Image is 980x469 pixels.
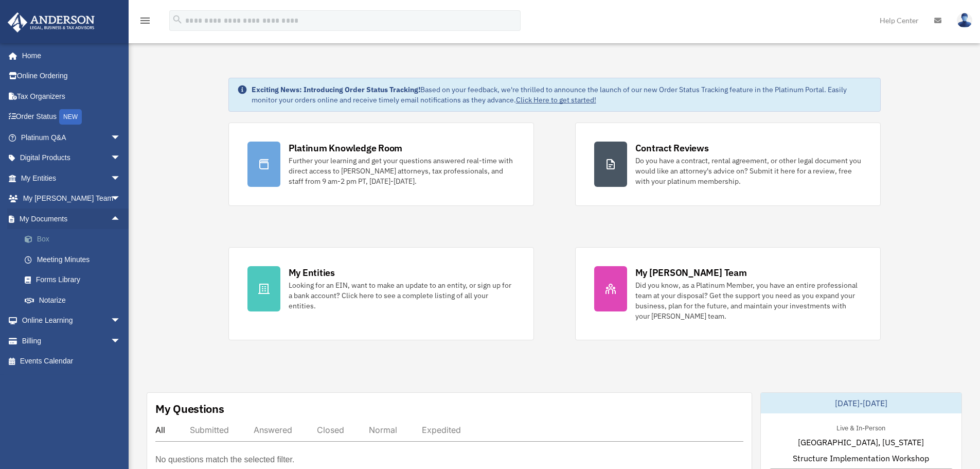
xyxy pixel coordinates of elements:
span: arrow_drop_down [111,188,131,210]
div: All [155,425,165,435]
span: arrow_drop_down [111,310,131,332]
a: Forms Library [14,270,136,290]
div: My Entities [289,266,335,279]
div: Closed [317,425,344,435]
span: arrow_drop_down [111,331,131,352]
a: Home [7,45,131,66]
span: [GEOGRAPHIC_DATA], [US_STATE] [798,436,924,448]
div: My Questions [155,401,224,416]
a: Digital Productsarrow_drop_down [7,148,136,168]
div: Live & In-Person [828,422,894,432]
a: Contract Reviews Do you have a contract, rental agreement, or other legal document you would like... [575,123,881,206]
a: My [PERSON_NAME] Team Did you know, as a Platinum Member, you have an entire professional team at... [575,247,881,340]
a: Online Learningarrow_drop_down [7,310,136,331]
a: menu [139,18,151,27]
i: search [172,14,183,25]
div: [DATE]-[DATE] [761,393,961,413]
a: My Documentsarrow_drop_up [7,209,136,229]
i: menu [139,14,151,27]
div: Looking for an EIN, want to make an update to an entity, or sign up for a bank account? Click her... [289,280,515,311]
span: arrow_drop_down [111,148,131,169]
a: Platinum Knowledge Room Further your learning and get your questions answered real-time with dire... [228,123,534,206]
a: Online Ordering [7,66,136,86]
div: Did you know, as a Platinum Member, you have an entire professional team at your disposal? Get th... [635,280,862,321]
div: Answered [254,425,292,435]
span: arrow_drop_down [111,168,131,189]
span: arrow_drop_up [111,209,131,230]
div: Contract Reviews [635,142,709,154]
strong: Exciting News: Introducing Order Status Tracking! [252,85,420,94]
div: Submitted [190,425,229,435]
div: Platinum Knowledge Room [289,142,403,154]
div: Expedited [422,425,461,435]
img: User Pic [957,13,972,28]
a: Notarize [14,290,136,310]
a: Platinum Q&Aarrow_drop_down [7,127,136,148]
a: Tax Organizers [7,86,136,107]
a: Meeting Minutes [14,249,136,270]
img: Anderson Advisors Platinum Portal [5,12,98,32]
span: Structure Implementation Workshop [793,452,929,464]
div: NEW [59,109,82,125]
a: Click Here to get started! [516,95,596,105]
div: Normal [369,425,397,435]
p: No questions match the selected filter. [155,453,294,467]
a: My Entitiesarrow_drop_down [7,168,136,188]
a: Box [14,229,136,250]
div: Further your learning and get your questions answered real-time with direct access to [PERSON_NAM... [289,155,515,186]
a: Billingarrow_drop_down [7,331,136,351]
div: Based on your feedback, we're thrilled to announce the launch of our new Order Status Tracking fe... [252,84,872,105]
a: Events Calendar [7,351,136,372]
div: Do you have a contract, rental agreement, or other legal document you would like an attorney's ad... [635,155,862,186]
span: arrow_drop_down [111,127,131,148]
a: My Entities Looking for an EIN, want to make an update to an entity, or sign up for a bank accoun... [228,247,534,340]
a: My [PERSON_NAME] Teamarrow_drop_down [7,188,136,209]
a: Order StatusNEW [7,107,136,128]
div: My [PERSON_NAME] Team [635,266,747,279]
